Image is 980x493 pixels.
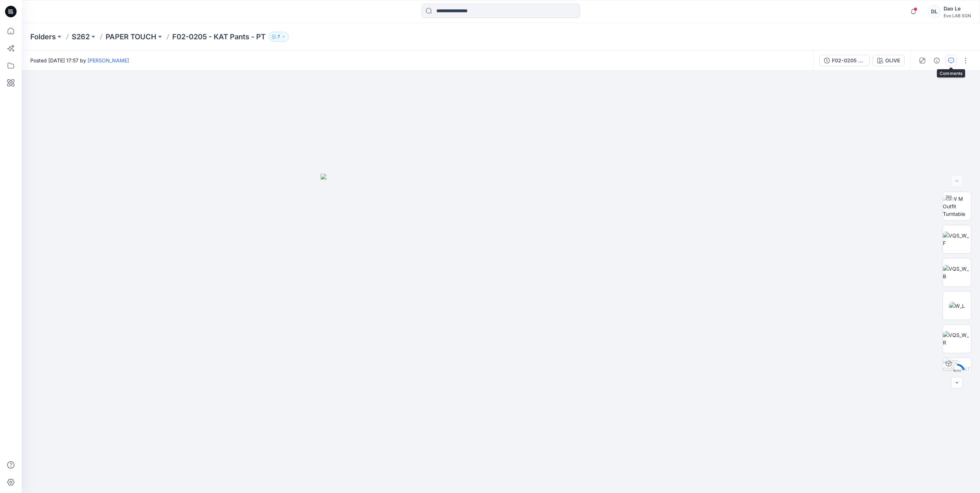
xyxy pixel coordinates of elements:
[321,174,681,493] img: eyJhbGciOiJIUzI1NiIsImtpZCI6IjAiLCJzbHQiOiJzZXMiLCJ0eXAiOiJKV1QifQ.eyJkYXRhIjp7InR5cGUiOiJzdG9yYW...
[949,302,965,310] img: W_L
[928,5,941,18] div: DL
[268,32,289,42] button: 7
[873,55,905,66] button: OLIVE
[885,57,900,65] div: OLIVE
[88,57,129,63] a: [PERSON_NAME]
[944,4,971,13] div: Dao Le
[944,13,971,18] div: Evo LAB SGN
[30,32,56,42] a: Folders
[931,55,943,66] button: Details
[172,32,266,42] p: F02-0205 - KAT Pants - PT
[943,358,971,386] img: F02-0205 - KAT Pants - PAPER TOUCH OLIVE
[30,57,129,64] span: Posted [DATE] 17:57 by
[943,331,971,346] img: VQS_W_R
[72,32,90,42] a: S262
[943,232,971,247] img: VQS_W_F
[277,33,280,41] p: 7
[943,265,971,280] img: VQS_W_B
[948,369,966,375] div: 20 %
[819,55,870,66] button: F02-0205 - KAT Pants - PAPER TOUCH
[943,195,971,218] img: BW M Outfit Turntable
[106,32,156,42] a: PAPER TOUCH
[832,57,865,65] div: F02-0205 - KAT Pants - PAPER TOUCH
